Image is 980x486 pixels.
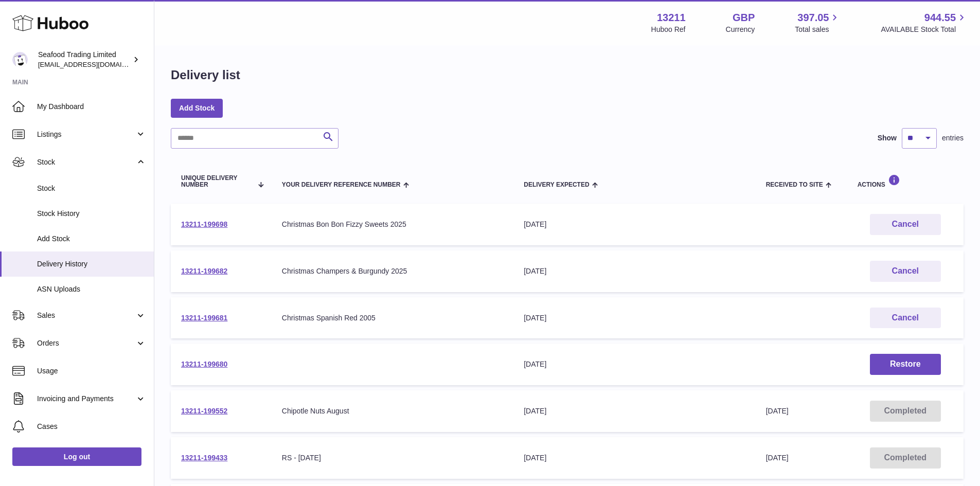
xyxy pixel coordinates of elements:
button: Cancel [870,261,941,282]
a: 397.05 Total sales [795,11,841,34]
div: [DATE] [524,453,745,463]
span: ASN Uploads [37,284,146,294]
h1: Delivery list [171,67,240,83]
span: Stock History [37,209,146,219]
strong: GBP [733,11,755,25]
button: Cancel [870,308,941,329]
span: Invoicing and Payments [37,394,135,404]
div: Christmas Bon Bon Fizzy Sweets 2025 [282,220,503,229]
span: Your Delivery Reference Number [282,182,401,188]
a: Log out [12,447,141,466]
span: My Dashboard [37,102,146,112]
a: Add Stock [171,99,223,117]
a: 13211-199433 [181,454,227,462]
a: 944.55 AVAILABLE Stock Total [881,11,968,34]
span: Delivery Expected [524,182,589,188]
span: Orders [37,338,135,348]
a: 13211-199698 [181,220,227,228]
span: Add Stock [37,234,146,244]
div: Seafood Trading Limited [38,50,131,69]
div: Chipotle Nuts August [282,406,503,416]
span: Sales [37,311,135,320]
a: 13211-199681 [181,314,227,322]
span: Received to Site [766,182,823,188]
span: [DATE] [766,454,789,462]
div: RS - [DATE] [282,453,503,463]
div: Christmas Champers & Burgundy 2025 [282,266,503,276]
span: Cases [37,422,146,431]
label: Show [878,133,897,143]
span: Listings [37,130,135,139]
a: 13211-199682 [181,267,227,275]
span: [EMAIL_ADDRESS][DOMAIN_NAME] [38,60,151,68]
div: Currency [726,25,755,34]
span: Total sales [795,25,841,34]
div: [DATE] [524,406,745,416]
span: entries [942,133,964,143]
span: AVAILABLE Stock Total [881,25,968,34]
button: Restore [870,354,941,375]
div: [DATE] [524,313,745,323]
span: Unique Delivery Number [181,175,252,188]
div: [DATE] [524,220,745,229]
div: [DATE] [524,359,745,369]
span: 944.55 [924,11,956,25]
span: Stock [37,184,146,193]
div: Actions [858,174,953,188]
div: Huboo Ref [651,25,686,34]
span: 397.05 [797,11,829,25]
button: Cancel [870,214,941,235]
span: [DATE] [766,407,789,415]
a: 13211-199680 [181,360,227,368]
img: online@rickstein.com [12,52,28,67]
div: [DATE] [524,266,745,276]
div: Christmas Spanish Red 2005 [282,313,503,323]
span: Usage [37,366,146,376]
strong: 13211 [657,11,686,25]
span: Stock [37,157,135,167]
a: 13211-199552 [181,407,227,415]
span: Delivery History [37,259,146,269]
